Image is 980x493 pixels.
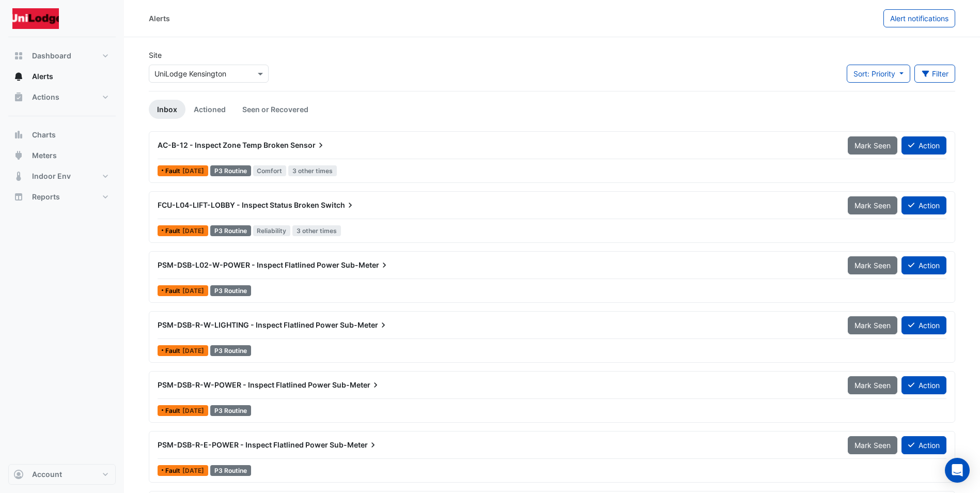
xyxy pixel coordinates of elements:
[149,13,170,24] div: Alerts
[158,380,331,389] span: PSM-DSB-R-W-POWER - Inspect Flatlined Power
[12,8,59,29] img: Company Logo
[853,69,895,78] span: Sort: Priority
[165,288,182,294] span: Fault
[914,65,956,83] button: Filter
[901,256,946,274] button: Action
[8,87,116,107] button: Actions
[901,136,946,155] button: Action
[182,167,204,175] span: Sun 10-Aug-2025 04:00 AEST
[854,141,891,150] span: Mark Seen
[854,321,891,330] span: Mark Seen
[158,141,289,149] span: AC-B-12 - Inspect Zone Temp Broken
[848,136,897,155] button: Mark Seen
[8,166,116,187] button: Indoor Env
[32,171,71,181] span: Indoor Env
[848,376,897,394] button: Mark Seen
[182,287,204,295] span: Thu 07-Aug-2025 14:15 AEST
[854,441,891,450] span: Mark Seen
[158,320,338,329] span: PSM-DSB-R-W-LIGHTING - Inspect Flatlined Power
[847,65,910,83] button: Sort: Priority
[234,100,317,119] a: Seen or Recovered
[890,14,948,23] span: Alert notifications
[32,192,60,202] span: Reports
[165,168,182,174] span: Fault
[158,260,339,269] span: PSM-DSB-L02-W-POWER - Inspect Flatlined Power
[32,71,53,82] span: Alerts
[848,196,897,214] button: Mark Seen
[901,316,946,334] button: Action
[901,376,946,394] button: Action
[210,405,251,416] div: P3 Routine
[13,130,24,140] app-icon: Charts
[854,381,891,390] span: Mark Seen
[253,165,287,176] span: Comfort
[210,285,251,296] div: P3 Routine
[13,150,24,161] app-icon: Meters
[330,440,378,450] span: Sub-Meter
[8,45,116,66] button: Dashboard
[210,225,251,236] div: P3 Routine
[321,200,355,210] span: Switch
[210,465,251,476] div: P3 Routine
[32,469,62,480] span: Account
[288,165,337,176] span: 3 other times
[332,380,381,390] span: Sub-Meter
[32,130,56,140] span: Charts
[848,256,897,274] button: Mark Seen
[883,9,955,27] button: Alert notifications
[13,192,24,202] app-icon: Reports
[210,165,251,176] div: P3 Routine
[13,171,24,181] app-icon: Indoor Env
[901,436,946,454] button: Action
[8,145,116,166] button: Meters
[182,467,204,474] span: Thu 07-Aug-2025 14:15 AEST
[182,407,204,414] span: Thu 07-Aug-2025 14:15 AEST
[32,51,71,61] span: Dashboard
[854,201,891,210] span: Mark Seen
[341,260,390,270] span: Sub-Meter
[13,92,24,102] app-icon: Actions
[185,100,234,119] a: Actioned
[901,196,946,214] button: Action
[158,440,328,449] span: PSM-DSB-R-E-POWER - Inspect Flatlined Power
[253,225,291,236] span: Reliability
[340,320,388,330] span: Sub-Meter
[945,458,970,483] div: Open Intercom Messenger
[165,228,182,234] span: Fault
[165,468,182,474] span: Fault
[13,51,24,61] app-icon: Dashboard
[848,436,897,454] button: Mark Seen
[292,225,341,236] span: 3 other times
[182,347,204,355] span: Thu 07-Aug-2025 14:15 AEST
[210,345,251,356] div: P3 Routine
[13,71,24,82] app-icon: Alerts
[149,50,162,60] label: Site
[848,316,897,334] button: Mark Seen
[8,464,116,485] button: Account
[290,140,326,150] span: Sensor
[165,348,182,354] span: Fault
[182,227,204,235] span: Sat 09-Aug-2025 07:15 AEST
[32,92,59,102] span: Actions
[165,408,182,414] span: Fault
[32,150,57,161] span: Meters
[8,125,116,145] button: Charts
[854,261,891,270] span: Mark Seen
[158,201,319,209] span: FCU-L04-LIFT-LOBBY - Inspect Status Broken
[8,187,116,207] button: Reports
[8,66,116,87] button: Alerts
[149,100,185,119] a: Inbox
